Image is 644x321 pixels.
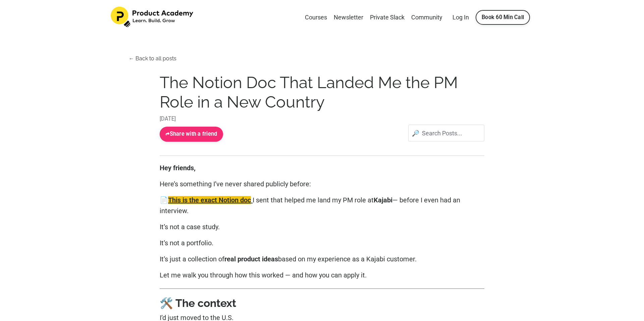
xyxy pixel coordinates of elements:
a: Community [411,13,442,22]
strong: Kajabi [374,196,392,204]
h1: The Notion Doc That Landed Me the PM Role in a New Country [160,73,484,112]
p: Here’s something I’ve never shared publicly before: [160,179,484,189]
a: This is the exact Notion doc [168,196,251,204]
strong: Hey friends, [160,164,196,172]
a: Share with a friend [160,127,223,141]
p: It’s just a collection of based on my experience as a Kajabi customer. [160,254,484,264]
div: [DATE] [160,115,484,123]
a: Book 60 Min Call [476,10,530,25]
img: Product Academy Logo [111,7,195,27]
a: ← Back to all posts [129,55,176,62]
a: Log In [452,14,469,21]
p: It’s not a portfolio. [160,238,484,248]
a: Newsletter [334,13,363,22]
p: 📄 I sent that helped me land my PM role at — before I even had an interview. [160,195,484,216]
a: Private Slack [370,13,405,22]
strong: real product ideas [224,255,278,263]
p: It’s not a case study. [160,221,484,232]
strong: 🛠️ The context [160,297,236,309]
input: 🔎 Search Posts... [408,125,484,141]
p: Let me walk you through how this worked — and how you can apply it. [160,270,484,280]
a: Courses [305,13,327,22]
